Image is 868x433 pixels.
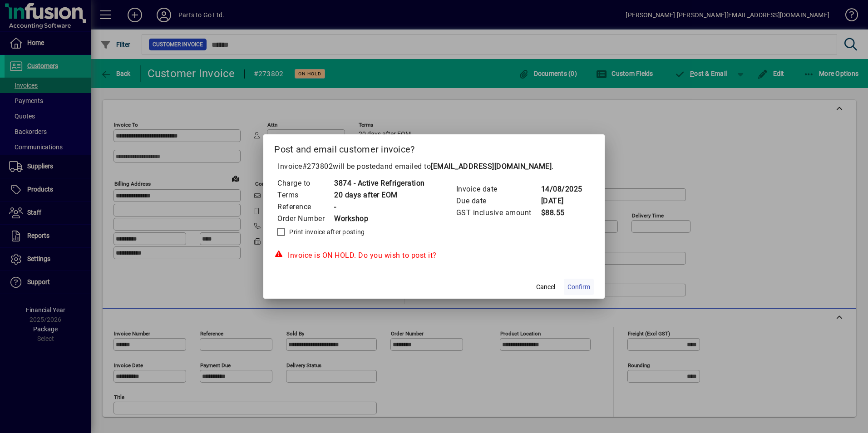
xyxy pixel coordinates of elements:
h2: Post and email customer invoice? [263,134,605,161]
td: Order Number [277,213,334,225]
td: 20 days after EOM [334,189,425,201]
p: Invoice will be posted . [274,161,594,172]
td: Invoice date [456,183,541,195]
td: $88.55 [541,207,582,219]
td: Workshop [334,213,425,225]
div: Invoice is ON HOLD. Do you wish to post it? [274,250,594,261]
b: [EMAIL_ADDRESS][DOMAIN_NAME] [431,162,552,171]
span: Confirm [567,282,590,292]
td: Due date [456,195,541,207]
td: [DATE] [541,195,582,207]
span: Cancel [536,282,555,292]
span: and emailed to [380,162,552,171]
td: 14/08/2025 [541,183,582,195]
td: Reference [277,201,334,213]
td: Charge to [277,177,334,189]
td: - [334,201,425,213]
td: GST inclusive amount [456,207,541,219]
button: Cancel [531,279,560,295]
span: #273802 [302,162,333,171]
td: 3874 - Active Refrigeration [334,177,425,189]
label: Print invoice after posting [287,227,365,236]
td: Terms [277,189,334,201]
button: Confirm [564,279,594,295]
